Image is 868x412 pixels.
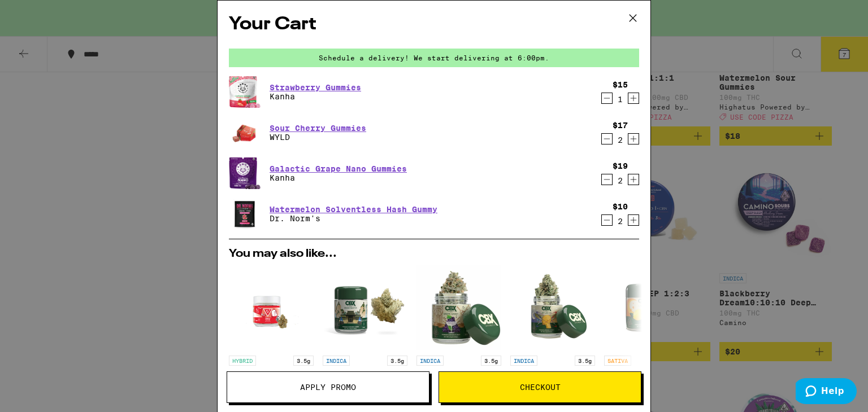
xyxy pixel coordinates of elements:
[270,164,407,173] a: Galactic Grape Nano Gummies
[270,173,407,182] p: Kanha
[229,117,261,148] img: WYLD - Sour Cherry Gummies
[387,356,407,366] p: 3.5g
[601,93,613,104] button: Decrement
[293,356,314,366] p: 3.5g
[229,248,639,260] h2: You may also like...
[270,214,437,223] p: Dr. Norm's
[604,356,631,366] p: SATIVA
[613,121,628,130] div: $17
[628,174,639,185] button: Increment
[510,356,537,366] p: INDICA
[613,217,628,226] div: 2
[229,156,261,190] img: Kanha - Galactic Grape Nano Gummies
[270,92,361,101] p: Kanha
[439,371,641,403] button: Checkout
[628,214,639,226] button: Increment
[270,124,366,133] a: Sour Cherry Gummies
[229,265,314,350] img: Ember Valley - Zerealz - 3.5g
[613,161,628,170] div: $19
[416,265,501,350] img: Cannabiotix - Grape Gasby - 3.5g
[229,198,261,230] img: Dr. Norm's - Watermelon Solventless Hash Gummy
[416,356,444,366] p: INDICA
[604,265,689,350] img: Cannabiotix - L'Orange - 3.5g
[601,214,613,226] button: Decrement
[628,133,639,144] button: Increment
[613,202,628,211] div: $10
[613,135,628,144] div: 2
[227,371,429,403] button: Apply Promo
[270,133,366,142] p: WYLD
[300,383,356,391] span: Apply Promo
[229,49,639,67] div: Schedule a delivery! We start delivering at 6:00pm.
[613,80,628,89] div: $15
[323,356,350,366] p: INDICA
[229,75,261,109] img: Kanha - Strawberry Gummies
[270,83,361,92] a: Strawberry Gummies
[270,205,437,214] a: Watermelon Solventless Hash Gummy
[510,265,595,350] img: Cannabiotix - Jet Lag OG - 3.5g
[481,356,501,366] p: 3.5g
[229,12,639,37] h2: Your Cart
[601,174,613,185] button: Decrement
[628,93,639,104] button: Increment
[613,176,628,185] div: 2
[601,133,613,144] button: Decrement
[575,356,595,366] p: 3.5g
[323,265,407,350] img: Cannabiotix - Grand Master - 3.5g
[796,378,857,406] iframe: Opens a widget where you can find more information
[520,383,561,391] span: Checkout
[613,95,628,104] div: 1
